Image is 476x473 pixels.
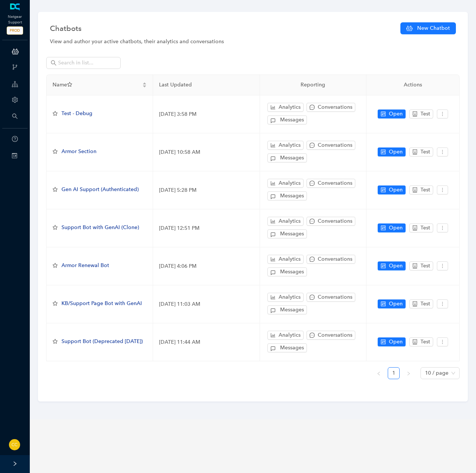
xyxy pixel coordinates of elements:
[440,301,445,307] span: more
[267,255,304,264] button: bar-chartAnalytics
[267,331,304,340] button: bar-chartAnalytics
[307,141,355,150] button: messageConversations
[61,148,96,155] span: Armor Section
[377,371,381,376] span: left
[403,367,415,379] button: right
[270,219,276,224] span: bar-chart
[318,331,352,339] span: Conversations
[67,82,72,87] span: star
[378,299,406,308] button: controlOpen
[409,337,433,346] button: robotTest
[381,111,386,117] span: control
[437,223,448,232] button: more
[373,367,385,379] button: left
[381,301,386,307] span: control
[280,154,304,162] span: Messages
[378,223,406,232] button: controlOpen
[153,133,260,171] td: [DATE] 10:58 AM
[307,255,355,264] button: messageConversations
[280,344,304,352] span: Messages
[403,367,415,379] li: Next Page
[440,339,445,345] span: more
[61,224,139,231] span: Support Bot with GenAI (Clone)
[279,255,301,263] span: Analytics
[437,147,448,156] button: more
[53,149,58,154] span: star
[279,331,301,339] span: Analytics
[307,217,355,226] button: messageConversations
[378,185,406,194] button: controlOpen
[421,367,460,379] div: Page Size
[280,230,304,238] span: Messages
[153,247,260,285] td: [DATE] 4:06 PM
[53,339,58,344] span: star
[53,225,58,230] span: star
[388,367,400,379] li: 1
[61,338,143,345] span: Support Bot (Deprecated [DATE])
[270,105,276,110] span: bar-chart
[153,209,260,247] td: [DATE] 12:51 PM
[153,75,260,95] th: Last Updated
[409,299,433,308] button: robotTest
[267,229,307,238] button: Messages
[437,299,448,308] button: more
[61,110,92,117] span: Test - Debug
[373,367,385,379] li: Previous Page
[267,217,304,226] button: bar-chartAnalytics
[310,105,315,110] span: message
[279,141,301,149] span: Analytics
[267,191,307,200] button: Messages
[12,113,18,119] span: search
[280,306,304,314] span: Messages
[153,95,260,133] td: [DATE] 3:58 PM
[318,141,352,149] span: Conversations
[378,109,406,118] button: controlOpen
[279,293,301,301] span: Analytics
[7,26,23,35] span: PROD
[267,103,304,112] button: bar-chartAnalytics
[280,192,304,200] span: Messages
[389,262,403,270] span: Open
[267,115,307,124] button: Messages
[400,22,456,34] button: New Chatbot
[440,149,445,155] span: more
[437,185,448,194] button: more
[378,337,406,346] button: controlOpen
[378,261,406,270] button: controlOpen
[318,179,352,187] span: Conversations
[270,257,276,262] span: bar-chart
[417,24,450,32] span: New Chatbot
[440,225,445,231] span: more
[412,149,418,155] span: robot
[381,225,386,231] span: control
[421,110,430,118] span: Test
[307,103,355,112] button: messageConversations
[421,300,430,308] span: Test
[409,223,433,232] button: robotTest
[412,187,418,193] span: robot
[153,323,260,361] td: [DATE] 11:44 AM
[307,293,355,302] button: messageConversations
[270,143,276,148] span: bar-chart
[437,261,448,270] button: more
[53,301,58,306] span: star
[440,187,445,193] span: more
[381,187,386,193] span: control
[437,109,448,118] button: more
[280,268,304,276] span: Messages
[310,295,315,300] span: message
[388,368,399,379] a: 1
[53,187,58,192] span: star
[307,179,355,188] button: messageConversations
[381,149,386,155] span: control
[61,300,142,307] span: KB/Support Page Bot with GenAI
[267,293,304,302] button: bar-chartAnalytics
[389,338,403,346] span: Open
[50,22,82,34] span: Chatbots
[58,59,110,67] input: Search in list...
[389,186,403,194] span: Open
[267,179,304,188] button: bar-chartAnalytics
[318,255,352,263] span: Conversations
[260,75,366,95] th: Reporting
[421,338,430,346] span: Test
